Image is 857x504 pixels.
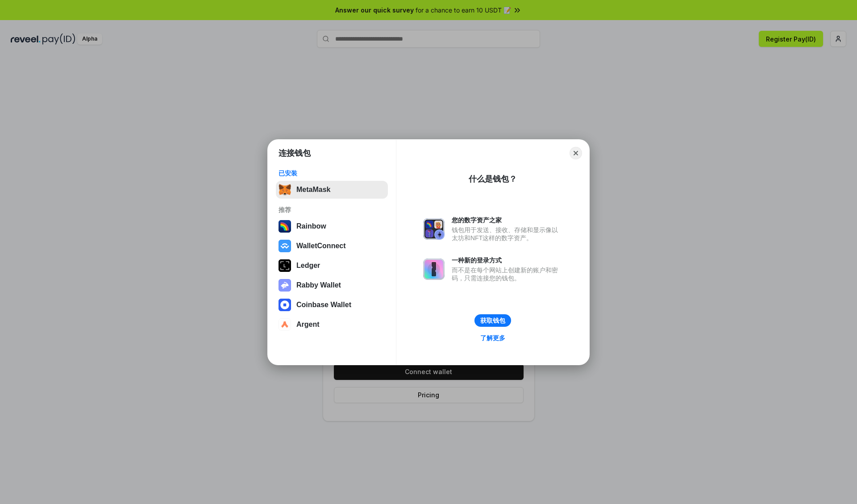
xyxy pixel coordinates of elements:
[279,259,291,272] img: svg+xml,%3Csvg%20xmlns%3D%22http%3A%2F%2Fwww.w3.org%2F2000%2Fsvg%22%20width%3D%2228%22%20height%3...
[474,314,511,327] button: 获取钱包
[469,174,517,184] div: 什么是钱包？
[279,148,311,158] h1: 连接钱包
[452,256,562,264] div: 一种新的登录方式
[480,334,505,342] div: 了解更多
[276,316,388,333] button: Argent
[279,240,291,252] img: svg+xml,%3Csvg%20width%3D%2228%22%20height%3D%2228%22%20viewBox%3D%220%200%2028%2028%22%20fill%3D...
[296,281,341,289] div: Rabby Wallet
[296,222,326,230] div: Rainbow
[452,226,562,242] div: 钱包用于发送、接收、存储和显示像以太坊和NFT这样的数字资产。
[475,332,511,344] a: 了解更多
[570,147,582,159] button: Close
[279,183,291,196] img: svg+xml,%3Csvg%20fill%3D%22none%22%20height%3D%2233%22%20viewBox%3D%220%200%2035%2033%22%20width%...
[296,321,320,329] div: Argent
[279,206,385,214] div: 推荐
[296,242,346,250] div: WalletConnect
[276,296,388,314] button: Coinbase Wallet
[276,217,388,235] button: Rainbow
[279,299,291,311] img: svg+xml,%3Csvg%20width%3D%2228%22%20height%3D%2228%22%20viewBox%3D%220%200%2028%2028%22%20fill%3D...
[296,301,351,309] div: Coinbase Wallet
[279,169,385,177] div: 已安装
[276,181,388,199] button: MetaMask
[452,266,562,282] div: 而不是在每个网站上创建新的账户和密码，只需连接您的钱包。
[276,257,388,275] button: Ledger
[279,220,291,233] img: svg+xml,%3Csvg%20width%3D%22120%22%20height%3D%22120%22%20viewBox%3D%220%200%20120%20120%22%20fil...
[296,262,320,270] div: Ledger
[276,276,388,294] button: Rabby Wallet
[276,237,388,255] button: WalletConnect
[480,317,505,325] div: 获取钱包
[296,186,330,194] div: MetaMask
[452,216,562,224] div: 您的数字资产之家
[279,279,291,292] img: svg+xml,%3Csvg%20xmlns%3D%22http%3A%2F%2Fwww.w3.org%2F2000%2Fsvg%22%20fill%3D%22none%22%20viewBox...
[423,218,445,240] img: svg+xml,%3Csvg%20xmlns%3D%22http%3A%2F%2Fwww.w3.org%2F2000%2Fsvg%22%20fill%3D%22none%22%20viewBox...
[279,318,291,331] img: svg+xml,%3Csvg%20width%3D%2228%22%20height%3D%2228%22%20viewBox%3D%220%200%2028%2028%22%20fill%3D...
[423,258,445,280] img: svg+xml,%3Csvg%20xmlns%3D%22http%3A%2F%2Fwww.w3.org%2F2000%2Fsvg%22%20fill%3D%22none%22%20viewBox...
